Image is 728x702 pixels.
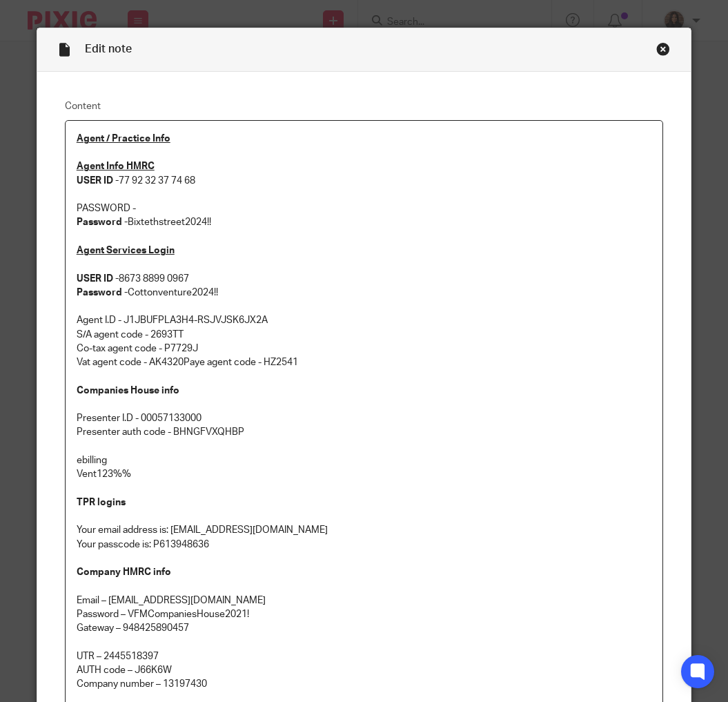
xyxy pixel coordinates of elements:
u: Agent / Practice Info [77,134,170,144]
strong: Company HMRC info [77,567,171,577]
u: Agent Info HMRC [77,162,155,171]
u: Agent Services Login [77,246,175,255]
strong: Password - [77,217,128,227]
p: 8673 8899 0967 Cottonventure2024!! Agent I.D - J1JBUFPLA3H4-RSJVJSK6JX2A S/A agent code - 2693TT ... [77,244,652,369]
strong: USER ID - [77,176,119,186]
strong: Companies House info [77,386,179,396]
p: Bixtethstreet2024!! [77,215,652,229]
p: PASSWORD - [77,188,652,216]
strong: USER ID - [77,274,119,284]
span: Edit note [85,43,132,55]
div: Close this dialog window [656,42,670,56]
strong: Password - [77,288,128,298]
p: 77 92 32 37 74 68 [77,159,652,188]
label: Content [65,99,664,113]
strong: TPR logins [77,498,126,507]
